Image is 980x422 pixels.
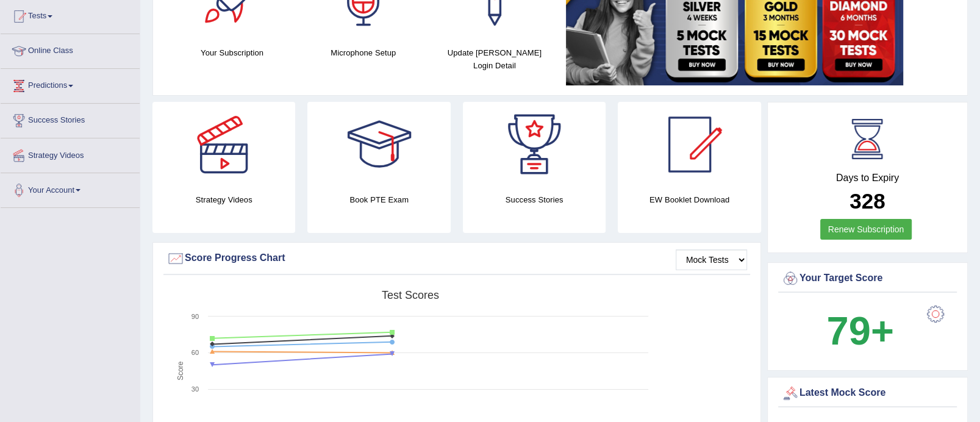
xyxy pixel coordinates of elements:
[463,193,606,206] h4: Success Stories
[1,69,140,99] a: Predictions
[781,270,954,288] div: Your Target Score
[166,249,747,268] div: Score Progress Chart
[820,219,912,240] a: Renew Subscription
[849,189,885,213] b: 328
[435,46,554,72] h4: Update [PERSON_NAME] Login Detail
[191,349,199,356] text: 60
[307,193,450,206] h4: Book PTE Exam
[152,193,295,206] h4: Strategy Videos
[173,46,291,59] h4: Your Subscription
[1,104,140,134] a: Success Stories
[1,173,140,204] a: Your Account
[1,34,140,65] a: Online Class
[1,138,140,169] a: Strategy Videos
[191,313,199,320] text: 90
[382,289,439,301] tspan: Test scores
[176,361,184,381] tspan: Score
[191,385,199,393] text: 30
[618,193,760,206] h4: EW Booklet Download
[826,309,893,353] b: 79+
[304,46,423,59] h4: Microphone Setup
[781,173,954,184] h4: Days to Expiry
[781,384,954,402] div: Latest Mock Score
